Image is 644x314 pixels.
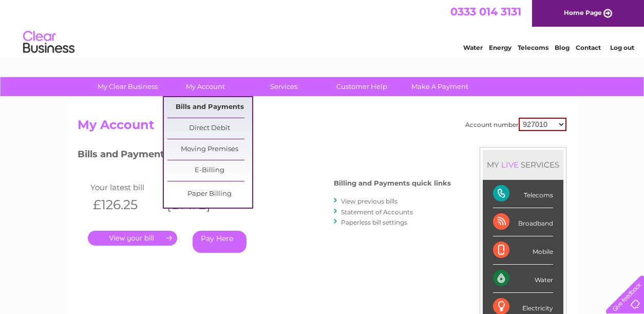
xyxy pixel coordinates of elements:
[88,231,177,246] a: .
[499,160,521,170] div: LIVE
[493,236,553,265] div: Mobile
[576,44,601,51] a: Contact
[493,208,553,236] div: Broadband
[518,44,548,51] a: Telecoms
[78,118,566,137] h2: My Account
[167,184,252,205] a: Paper Billing
[167,118,252,139] a: Direct Debit
[341,208,413,216] a: Statement of Accounts
[88,194,162,215] th: £126.25
[463,44,483,51] a: Water
[341,218,407,226] a: Paperless bill settings
[465,118,566,131] div: Account number
[341,197,397,205] a: View previous bills
[193,231,247,253] a: Pay Here
[489,44,512,51] a: Energy
[78,147,451,165] h3: Bills and Payments
[334,179,451,187] h4: Billing and Payments quick links
[167,97,252,118] a: Bills and Payments
[397,77,482,96] a: Make A Payment
[493,265,553,293] div: Water
[162,180,236,194] td: Invoice date
[493,180,553,208] div: Telecoms
[162,194,236,215] th: [DATE]
[167,160,252,181] a: E-Billing
[23,27,75,58] img: logo.png
[555,44,570,51] a: Blog
[610,44,634,51] a: Log out
[163,77,248,96] a: My Account
[241,77,326,96] a: Services
[88,180,162,194] td: Your latest bill
[319,77,404,96] a: Customer Help
[167,139,252,160] a: Moving Premises
[450,5,521,18] a: 0333 014 3131
[80,6,565,50] div: Clear Business is a trading name of Verastar Limited (registered in [GEOGRAPHIC_DATA] No. 3667643...
[85,77,170,96] a: My Clear Business
[483,150,563,179] div: MY SERVICES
